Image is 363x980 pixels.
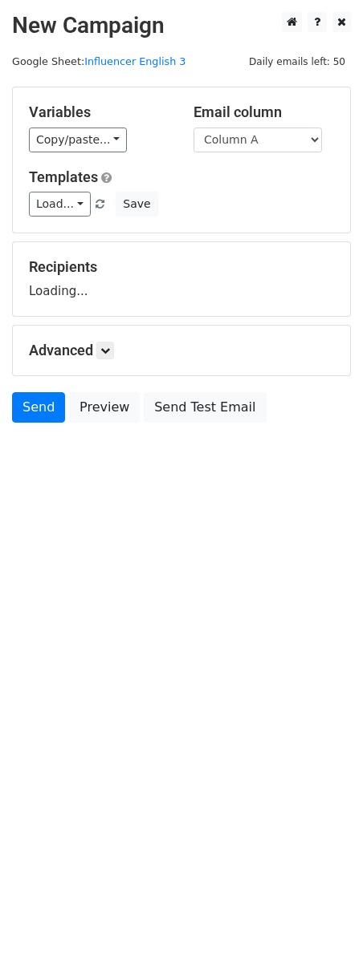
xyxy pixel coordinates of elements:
a: Send [12,392,65,423]
span: Daily emails left: 50 [243,53,351,71]
a: Load... [29,192,91,217]
h2: New Campaign [12,12,351,39]
h5: Advanced [29,342,334,359]
a: Send Test Email [144,392,266,423]
button: Save [116,192,157,217]
h5: Email column [194,103,334,121]
a: Influencer English 3 [84,55,186,67]
div: Loading... [29,258,334,300]
small: Google Sheet: [12,55,186,67]
a: Daily emails left: 50 [243,55,351,67]
h5: Recipients [29,258,334,276]
a: Copy/paste... [29,128,127,152]
h5: Variables [29,103,169,121]
a: Preview [69,392,140,423]
a: Templates [29,168,98,185]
